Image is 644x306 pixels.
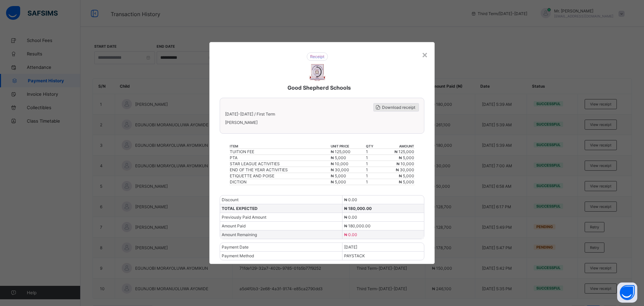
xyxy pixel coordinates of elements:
span: Amount Remaining [222,232,257,237]
span: ₦ 5,000 [331,173,346,178]
span: ₦ 5,000 [331,155,346,160]
span: ₦ 0.00 [344,197,357,202]
th: unit price [330,144,366,149]
td: 1 [366,179,379,185]
td: 1 [366,173,379,179]
span: ₦ 5,000 [399,179,414,184]
span: ₦ 30,000 [331,167,349,172]
span: ₦ 10,000 [331,161,348,166]
span: Payment Date [222,245,249,250]
span: Amount Paid [222,223,246,228]
span: ₦ 5,000 [399,155,414,160]
span: Download receipt [382,105,415,110]
span: ₦ 180,000.00 [344,206,372,211]
span: [PERSON_NAME] [225,120,419,125]
span: ₦ 5,000 [331,179,346,184]
span: Good Shepherd Schools [287,84,351,91]
button: Open asap [617,282,637,303]
span: ₦ 0.00 [344,215,357,220]
div: × [422,49,428,60]
div: TUITION FEE [230,149,330,154]
span: [DATE] [344,245,357,250]
span: ₦ 5,000 [399,173,414,178]
span: TOTAL EXPECTED [222,206,258,211]
th: item [229,144,330,149]
span: ₦ 0.00 [344,232,357,237]
td: 1 [366,149,379,155]
td: 1 [366,155,379,161]
span: Payment Method [222,253,254,258]
th: qty [366,144,379,149]
span: PAYSTACK [344,253,365,258]
span: Discount [222,197,238,202]
div: PTA [230,155,330,160]
span: ₦ 10,000 [396,161,414,166]
img: Good Shepherd Schools [309,64,326,81]
td: 1 [366,167,379,173]
img: receipt.26f346b57495a98c98ef9b0bc63aa4d8.svg [307,52,328,61]
th: amount [379,144,415,149]
span: ₦ 125,000 [331,149,351,154]
span: ₦ 180,000.00 [344,223,371,228]
div: STAR LEAGUE ACTIVITIES [230,161,330,166]
span: ₦ 30,000 [396,167,414,172]
td: 1 [366,161,379,167]
div: END OF THE YEAR ACTIVITIES [230,167,330,172]
span: ₦ 125,000 [394,149,414,154]
div: DICTION [230,179,330,184]
span: Previously Paid Amount [222,215,266,220]
div: ETIQUETTE AND POISE [230,173,330,178]
span: [DATE]-[DATE] / First Term [225,112,275,117]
